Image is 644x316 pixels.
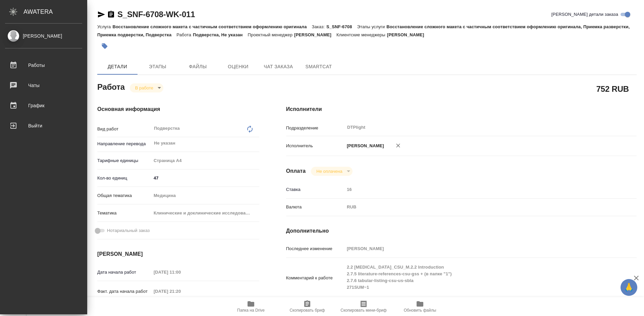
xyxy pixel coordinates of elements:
[97,80,125,92] h2: Работа
[5,121,82,131] div: Выйти
[151,173,259,183] input: ✎ Введи что-нибудь
[97,105,259,113] h4: Основная информация
[151,190,259,201] div: Медицина
[97,141,151,147] p: Направление перевода
[97,250,259,258] h4: [PERSON_NAME]
[151,207,259,219] div: Клинические и доклинические исследования
[286,167,306,175] h4: Оплата
[335,297,392,316] button: Скопировать мини-бриф
[2,57,86,74] a: Работы
[344,201,607,213] div: RUB
[262,63,294,71] span: Чат заказа
[151,286,210,296] input: Пустое поле
[248,32,294,37] p: Проектный менеджер
[107,10,115,18] button: Скопировать ссылку
[286,227,637,235] h4: Дополнительно
[314,168,344,174] button: Не оплачена
[97,24,112,29] p: Услуга
[182,63,214,71] span: Файлы
[387,32,429,37] p: [PERSON_NAME]
[5,80,82,90] div: Чаты
[623,280,635,294] span: 🙏
[97,39,112,53] button: Добавить тэг
[5,101,82,111] div: График
[130,83,163,92] div: В работе
[340,308,386,313] span: Скопировать мини-бриф
[223,297,279,316] button: Папка на Drive
[286,143,344,149] p: Исполнитель
[391,138,406,153] button: Удалить исполнителя
[151,155,259,166] div: Страница А4
[311,167,352,176] div: В работе
[326,24,357,29] p: S_SNF-6708
[344,185,607,194] input: Пустое поле
[344,143,384,149] p: [PERSON_NAME]
[286,245,344,252] p: Последнее изменение
[279,297,335,316] button: Скопировать бриф
[97,126,151,132] p: Вид работ
[97,269,151,276] p: Дата начала работ
[97,192,151,199] p: Общая тематика
[621,279,637,296] button: 🙏
[97,175,151,182] p: Кол-во единиц
[5,32,82,40] div: [PERSON_NAME]
[286,275,344,281] p: Комментарий к работе
[2,97,86,114] a: График
[97,10,105,18] button: Скопировать ссылку для ЯМессенджера
[357,24,387,29] p: Этапы услуги
[222,63,254,71] span: Оценки
[344,262,607,293] textarea: 2.2 [MEDICAL_DATA]_CSU_M.2.2 Introduction 2.7.5 literature-references-csu-gss + (в папке "1") 2.7...
[2,77,86,94] a: Чаты
[286,105,637,113] h4: Исполнители
[237,308,265,313] span: Папка на Drive
[23,5,87,18] div: AWATERA
[97,157,151,164] p: Тарифные единицы
[286,204,344,210] p: Валюта
[286,186,344,193] p: Ставка
[101,63,133,71] span: Детали
[133,85,155,91] button: В работе
[117,10,195,19] a: S_SNF-6708-WK-011
[151,267,210,277] input: Пустое поле
[112,24,312,29] p: Восстановление сложного макета с частичным соответствием оформлению оригинала
[404,308,436,313] span: Обновить файлы
[303,63,335,71] span: SmartCat
[176,32,193,37] p: Работа
[294,32,336,37] p: [PERSON_NAME]
[2,117,86,134] a: Выйти
[289,308,325,313] span: Скопировать бриф
[336,32,387,37] p: Клиентские менеджеры
[107,227,150,234] span: Нотариальный заказ
[97,210,151,216] p: Тематика
[97,288,151,295] p: Факт. дата начала работ
[142,63,174,71] span: Этапы
[286,125,344,131] p: Подразделение
[344,244,607,253] input: Пустое поле
[5,60,82,70] div: Работы
[392,297,448,316] button: Обновить файлы
[312,24,326,29] p: Заказ:
[551,11,618,18] span: [PERSON_NAME] детали заказа
[193,32,248,37] p: Подверстка, Не указан
[596,83,629,94] h2: 752 RUB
